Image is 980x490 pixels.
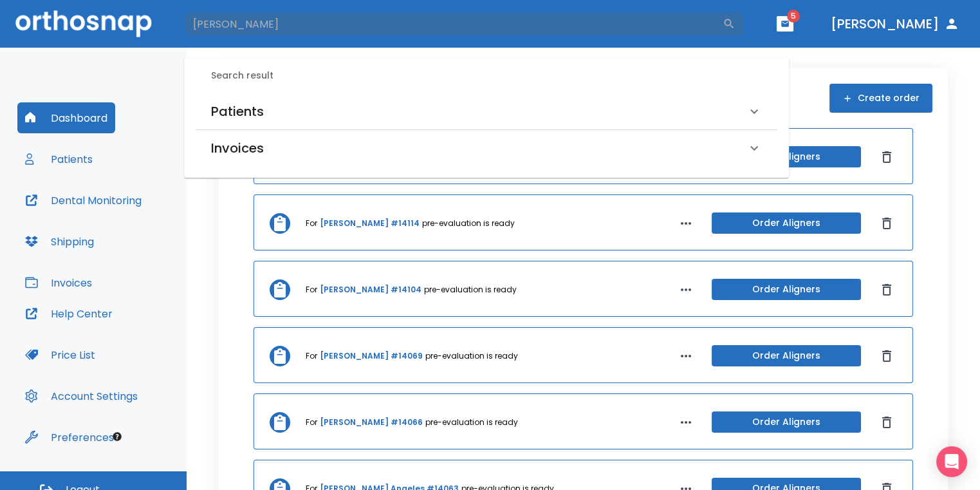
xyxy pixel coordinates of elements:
[196,93,777,129] div: Patients
[17,339,103,370] button: Price List
[320,417,423,428] a: [PERSON_NAME] #14066
[17,226,102,257] button: Shipping
[306,218,317,229] p: For
[320,218,420,229] a: [PERSON_NAME] #14114
[876,346,897,366] button: Dismiss
[211,69,777,83] h6: Search result
[17,267,100,298] button: Invoices
[829,84,932,113] button: Create order
[17,381,145,411] button: Account Settings
[876,147,897,167] button: Dismiss
[936,446,967,477] div: Open Intercom Messenger
[211,138,264,158] h6: Invoices
[712,345,861,366] button: Order Aligners
[306,417,317,428] p: For
[787,10,800,23] span: 5
[876,213,897,234] button: Dismiss
[17,298,120,329] button: Help Center
[425,417,518,428] p: pre-evaluation is ready
[184,11,723,37] input: Search by Patient Name or Case #
[712,212,861,234] button: Order Aligners
[712,279,861,300] button: Order Aligners
[17,185,149,216] button: Dental Monitoring
[826,12,965,35] button: [PERSON_NAME]
[17,144,100,174] button: Patients
[876,279,897,300] button: Dismiss
[15,10,152,37] img: Orthosnap
[424,284,517,296] p: pre-evaluation is ready
[876,412,897,433] button: Dismiss
[17,422,122,453] button: Preferences
[111,431,123,442] div: Tooltip anchor
[306,350,317,362] p: For
[320,284,421,296] a: [PERSON_NAME] #14104
[425,350,518,362] p: pre-evaluation is ready
[320,350,423,362] a: [PERSON_NAME] #14069
[422,218,515,229] p: pre-evaluation is ready
[712,411,861,433] button: Order Aligners
[196,130,777,166] div: Invoices
[17,102,115,133] button: Dashboard
[211,101,264,122] h6: Patients
[306,284,317,296] p: For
